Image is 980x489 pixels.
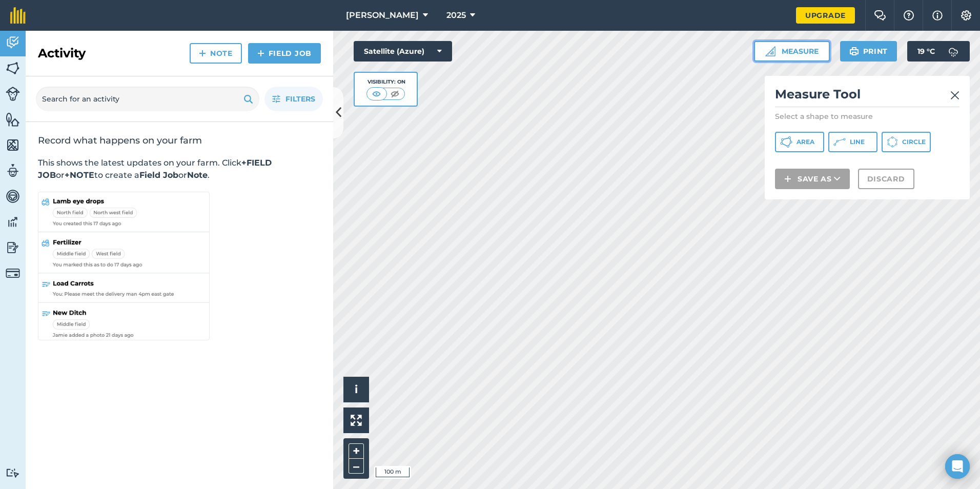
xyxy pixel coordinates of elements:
strong: +NOTE [65,170,94,180]
img: A cog icon [960,10,972,21]
a: Upgrade [796,7,855,24]
button: Discard [858,169,914,189]
img: Four arrows, one pointing top left, one top right, one bottom right and the last bottom left [351,415,362,426]
h2: Activity [38,45,86,62]
img: svg+xml;base64,PD94bWwgdmVyc2lvbj0iMS4wIiBlbmNvZGluZz0idXRmLTgiPz4KPCEtLSBHZW5lcmF0b3I6IEFkb2JlIE... [943,41,964,62]
span: Filters [285,93,315,105]
button: Filters [264,87,323,111]
img: svg+xml;base64,PD94bWwgdmVyc2lvbj0iMS4wIiBlbmNvZGluZz0idXRmLTgiPz4KPCEtLSBHZW5lcmF0b3I6IEFkb2JlIE... [6,468,20,478]
img: svg+xml;base64,PHN2ZyB4bWxucz0iaHR0cDovL3d3dy53My5vcmcvMjAwMC9zdmciIHdpZHRoPSIxNCIgaGVpZ2h0PSIyNC... [199,47,206,59]
img: svg+xml;base64,PHN2ZyB4bWxucz0iaHR0cDovL3d3dy53My5vcmcvMjAwMC9zdmciIHdpZHRoPSIxNCIgaGVpZ2h0PSIyNC... [784,173,791,185]
img: svg+xml;base64,PHN2ZyB4bWxucz0iaHR0cDovL3d3dy53My5vcmcvMjAwMC9zdmciIHdpZHRoPSIxNCIgaGVpZ2h0PSIyNC... [257,47,264,59]
div: Open Intercom Messenger [945,454,970,479]
button: i [343,377,369,402]
img: fieldmargin Logo [10,7,26,24]
input: Search for an activity [36,87,259,111]
img: svg+xml;base64,PD94bWwgdmVyc2lvbj0iMS4wIiBlbmNvZGluZz0idXRmLTgiPz4KPCEtLSBHZW5lcmF0b3I6IEFkb2JlIE... [6,35,20,50]
button: Satellite (Azure) [354,41,452,62]
img: svg+xml;base64,PHN2ZyB4bWxucz0iaHR0cDovL3d3dy53My5vcmcvMjAwMC9zdmciIHdpZHRoPSIyMiIgaGVpZ2h0PSIzMC... [950,89,959,101]
img: Two speech bubbles overlapping with the left bubble in the forefront [874,10,886,21]
button: Print [840,41,897,62]
img: svg+xml;base64,PD94bWwgdmVyc2lvbj0iMS4wIiBlbmNvZGluZz0idXRmLTgiPz4KPCEtLSBHZW5lcmF0b3I6IEFkb2JlIE... [6,240,20,255]
button: Circle [882,132,931,152]
h2: Record what happens on your farm [38,134,321,147]
img: svg+xml;base64,PHN2ZyB4bWxucz0iaHR0cDovL3d3dy53My5vcmcvMjAwMC9zdmciIHdpZHRoPSIxOSIgaGVpZ2h0PSIyNC... [243,93,253,105]
button: 19 °C [907,41,970,62]
img: svg+xml;base64,PHN2ZyB4bWxucz0iaHR0cDovL3d3dy53My5vcmcvMjAwMC9zdmciIHdpZHRoPSI1NiIgaGVpZ2h0PSI2MC... [6,137,20,153]
span: 19 ° C [917,41,935,62]
img: svg+xml;base64,PHN2ZyB4bWxucz0iaHR0cDovL3d3dy53My5vcmcvMjAwMC9zdmciIHdpZHRoPSI1MCIgaGVpZ2h0PSI0MC... [389,89,401,99]
button: Line [828,132,877,152]
span: Circle [902,138,926,146]
p: Select a shape to measure [775,111,959,121]
img: svg+xml;base64,PHN2ZyB4bWxucz0iaHR0cDovL3d3dy53My5vcmcvMjAwMC9zdmciIHdpZHRoPSIxOSIgaGVpZ2h0PSIyNC... [849,45,859,57]
img: svg+xml;base64,PHN2ZyB4bWxucz0iaHR0cDovL3d3dy53My5vcmcvMjAwMC9zdmciIHdpZHRoPSIxNyIgaGVpZ2h0PSIxNy... [932,9,943,22]
img: svg+xml;base64,PD94bWwgdmVyc2lvbj0iMS4wIiBlbmNvZGluZz0idXRmLTgiPz4KPCEtLSBHZW5lcmF0b3I6IEFkb2JlIE... [6,163,20,178]
strong: Field Job [139,170,178,180]
span: [PERSON_NAME] [346,9,419,22]
strong: Note [187,170,208,180]
span: i [355,383,358,396]
img: svg+xml;base64,PHN2ZyB4bWxucz0iaHR0cDovL3d3dy53My5vcmcvMjAwMC9zdmciIHdpZHRoPSI1NiIgaGVpZ2h0PSI2MC... [6,60,20,76]
img: svg+xml;base64,PD94bWwgdmVyc2lvbj0iMS4wIiBlbmNvZGluZz0idXRmLTgiPz4KPCEtLSBHZW5lcmF0b3I6IEFkb2JlIE... [6,214,20,230]
p: This shows the latest updates on your farm. Click or to create a or . [38,157,321,181]
img: svg+xml;base64,PD94bWwgdmVyc2lvbj0iMS4wIiBlbmNvZGluZz0idXRmLTgiPz4KPCEtLSBHZW5lcmF0b3I6IEFkb2JlIE... [6,87,20,101]
span: 2025 [446,9,466,22]
span: Line [850,138,865,146]
img: Ruler icon [765,46,775,56]
img: svg+xml;base64,PD94bWwgdmVyc2lvbj0iMS4wIiBlbmNvZGluZz0idXRmLTgiPz4KPCEtLSBHZW5lcmF0b3I6IEFkb2JlIE... [6,266,20,280]
img: A question mark icon [903,10,915,21]
img: svg+xml;base64,PHN2ZyB4bWxucz0iaHR0cDovL3d3dy53My5vcmcvMjAwMC9zdmciIHdpZHRoPSI1NiIgaGVpZ2h0PSI2MC... [6,112,20,127]
a: Note [190,43,242,64]
button: – [349,459,364,474]
h2: Measure Tool [775,86,959,107]
button: Area [775,132,824,152]
img: svg+xml;base64,PD94bWwgdmVyc2lvbj0iMS4wIiBlbmNvZGluZz0idXRmLTgiPz4KPCEtLSBHZW5lcmF0b3I6IEFkb2JlIE... [6,189,20,204]
span: Area [797,138,814,146]
div: Visibility: On [366,78,405,86]
img: svg+xml;base64,PHN2ZyB4bWxucz0iaHR0cDovL3d3dy53My5vcmcvMjAwMC9zdmciIHdpZHRoPSI1MCIgaGVpZ2h0PSI0MC... [370,89,383,99]
button: + [349,443,364,459]
button: Save as [775,169,850,189]
a: Field Job [248,43,321,64]
button: Measure [754,41,830,62]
